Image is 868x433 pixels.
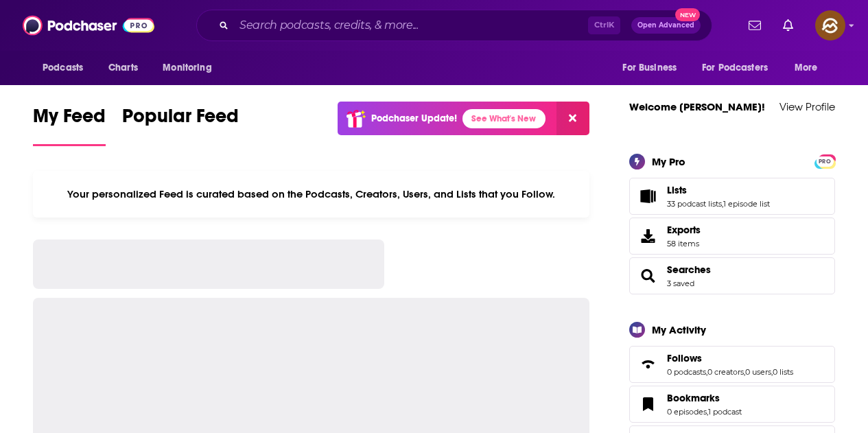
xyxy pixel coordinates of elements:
div: My Pro [652,155,685,168]
span: For Business [622,58,677,78]
a: Bookmarks [634,395,661,414]
span: Charts [108,58,138,78]
div: My Activity [652,323,706,336]
span: , [722,199,723,209]
a: 0 creators [707,367,744,377]
button: Show profile menu [815,10,845,40]
span: Follows [629,346,835,383]
a: Exports [629,218,835,255]
span: , [706,367,707,377]
a: 1 podcast [708,407,742,417]
span: Ctrl K [588,16,620,34]
a: Show notifications dropdown [743,14,766,37]
img: User Profile [815,10,845,40]
span: PRO [817,156,833,167]
button: open menu [613,55,694,81]
a: PRO [817,155,833,165]
div: Search podcasts, credits, & more... [196,10,712,41]
span: Popular Feed [122,104,239,136]
span: 58 items [667,239,701,248]
span: More [795,58,818,78]
span: Bookmarks [667,392,720,404]
a: 0 podcasts [667,367,706,377]
button: Open AdvancedNew [631,17,701,34]
button: open menu [693,55,788,81]
a: Follows [634,355,661,374]
a: Searches [634,266,661,285]
a: 0 lists [773,367,793,377]
a: Lists [634,187,661,206]
span: , [771,367,773,377]
input: Search podcasts, credits, & more... [234,14,588,36]
a: My Feed [33,104,106,146]
a: View Profile [779,100,835,113]
a: 0 users [745,367,771,377]
span: Open Advanced [637,22,694,29]
button: open menu [33,55,101,81]
span: Follows [667,352,702,364]
span: For Podcasters [702,58,768,78]
span: Exports [667,224,701,236]
span: Lists [629,178,835,215]
img: Podchaser - Follow, Share and Rate Podcasts [23,12,154,38]
p: Podchaser Update! [371,113,457,124]
a: 3 saved [667,279,694,288]
span: Monitoring [163,58,211,78]
span: New [675,8,700,21]
span: Logged in as hey85204 [815,10,845,40]
button: open menu [153,55,229,81]
span: Exports [634,226,661,246]
a: Show notifications dropdown [777,14,799,37]
a: Bookmarks [667,392,742,404]
span: Podcasts [43,58,83,78]
a: Follows [667,352,793,364]
a: See What's New [462,109,546,128]
span: , [744,367,745,377]
span: My Feed [33,104,106,136]
button: open menu [785,55,835,81]
a: 33 podcast lists [667,199,722,209]
a: Lists [667,184,770,196]
span: Lists [667,184,687,196]
a: Popular Feed [122,104,239,146]
a: 0 episodes [667,407,707,417]
a: Searches [667,264,711,276]
div: Your personalized Feed is curated based on the Podcasts, Creators, Users, and Lists that you Follow. [33,171,589,218]
span: , [707,407,708,417]
span: Searches [629,257,835,294]
a: 1 episode list [723,199,770,209]
a: Charts [99,55,146,81]
a: Welcome [PERSON_NAME]! [629,100,765,113]
span: Bookmarks [629,386,835,423]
